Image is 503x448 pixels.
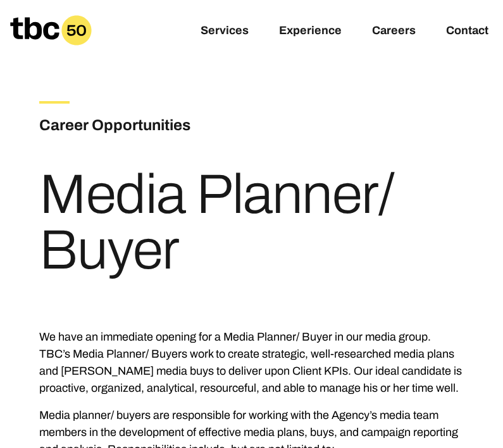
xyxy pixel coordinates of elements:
h1: Media Planner/ Buyer [39,167,464,278]
p: We have an immediate opening for a Media Planner/ Buyer in our media group. TBC’s Media Planner/ ... [39,329,464,397]
a: Services [201,24,249,39]
a: Experience [279,24,342,39]
a: Contact [446,24,488,39]
a: Careers [372,24,416,39]
h3: Career Opportunities [39,114,343,136]
a: Homepage [10,15,92,45]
